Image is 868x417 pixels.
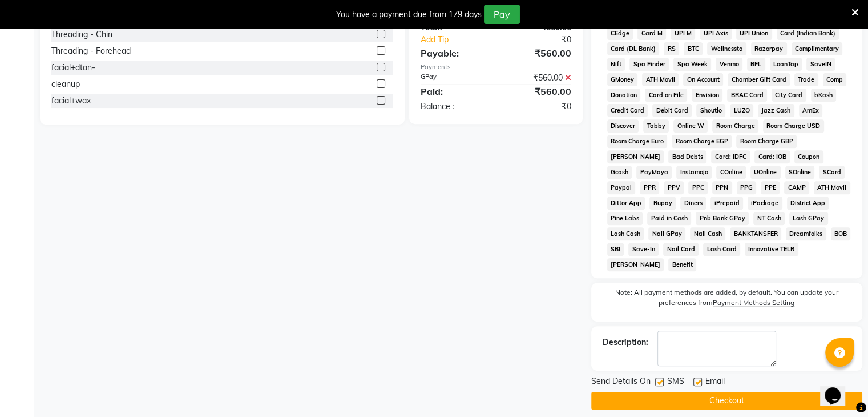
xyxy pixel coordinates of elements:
[777,27,839,40] span: Card (Indian Bank)
[703,243,740,256] span: Lash Card
[696,212,749,225] span: Pnb Bank GPay
[751,42,787,55] span: Razorpay
[711,150,750,163] span: Card: IDFC
[668,150,706,163] span: Bad Debts
[789,212,828,225] span: Lash GPay
[730,227,781,240] span: BANKTANSFER
[680,197,706,210] span: Diners
[412,34,510,46] a: Add Tip
[51,62,95,74] div: facial+dtan-
[663,243,699,256] span: Nail Card
[607,150,664,163] span: [PERSON_NAME]
[690,227,725,240] span: Nail Cash
[607,104,648,117] span: Credit Card
[819,166,845,179] span: SCard
[747,58,765,71] span: BFL
[607,89,641,102] span: Donation
[647,212,691,225] span: Paid in Cash
[676,166,712,179] span: Instamojo
[716,58,742,71] span: Venmo
[671,27,695,40] span: UPI M
[728,73,790,86] span: Chamber Gift Card
[672,135,732,148] span: Room Charge EGP
[792,42,843,55] span: Complimentary
[607,27,633,40] span: CEdge
[736,27,772,40] span: UPI Union
[820,371,857,406] iframe: chat widget
[607,73,638,86] span: GMoney
[668,258,696,271] span: Benefit
[785,166,815,179] span: SOnline
[831,227,851,240] span: BOB
[696,104,725,117] span: Shoutlo
[412,46,496,60] div: Payable:
[591,375,651,390] span: Send Details On
[700,27,732,40] span: UPI Axis
[794,73,818,86] span: Trade
[51,45,131,57] div: Threading - Forehead
[745,243,798,256] span: Innovative TELR
[607,58,625,71] span: Nift
[712,181,732,194] span: PPN
[496,85,580,98] div: ₹560.00
[628,243,659,256] span: Save-In
[603,287,851,312] label: Note: All payment methods are added, by default. You can update your preferences from
[727,89,767,102] span: BRAC Card
[754,150,790,163] span: Card: IOB
[712,119,758,133] span: Room Charge
[421,62,571,72] div: Payments
[688,181,708,194] span: PPC
[772,89,806,102] span: City Card
[787,197,829,210] span: District App
[637,27,666,40] span: Card M
[607,166,632,179] span: Gcash
[643,119,669,133] span: Tabby
[591,392,862,410] button: Checkout
[412,101,496,113] div: Balance :
[652,104,692,117] span: Debit Card
[664,42,679,55] span: RS
[758,104,794,117] span: Jazz Cash
[649,197,676,210] span: Rupay
[510,34,579,46] div: ₹0
[607,227,644,240] span: Lash Cash
[496,101,580,113] div: ₹0
[684,42,703,55] span: BTC
[607,258,664,271] span: [PERSON_NAME]
[648,227,685,240] span: Nail GPay
[784,181,809,194] span: CAMP
[412,72,496,84] div: GPay
[607,197,645,210] span: Dittor App
[811,89,837,102] span: bKash
[770,58,802,71] span: LoanTap
[673,58,711,71] span: Spa Week
[737,181,757,194] span: PPG
[607,212,643,225] span: Pine Labs
[484,5,520,24] button: Pay
[607,135,668,148] span: Room Charge Euro
[636,166,672,179] span: PayMaya
[645,89,687,102] span: Card on File
[51,95,91,107] div: facial+wax
[794,150,823,163] span: Coupon
[607,181,636,194] span: Paypal
[412,85,496,98] div: Paid:
[707,42,746,55] span: Wellnessta
[607,42,660,55] span: Card (DL Bank)
[750,166,781,179] span: UOnline
[683,73,723,86] span: On Account
[705,375,725,390] span: Email
[607,243,624,256] span: SBI
[336,9,482,21] div: You have a payment due from 179 days
[761,181,780,194] span: PPE
[673,119,708,133] span: Online W
[51,78,80,90] div: cleanup
[814,181,850,194] span: ATH Movil
[496,72,580,84] div: ₹560.00
[823,73,847,86] span: Comp
[664,181,684,194] span: PPV
[736,135,797,148] span: Room Charge GBP
[753,212,785,225] span: NT Cash
[629,58,669,71] span: Spa Finder
[603,336,648,348] div: Description:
